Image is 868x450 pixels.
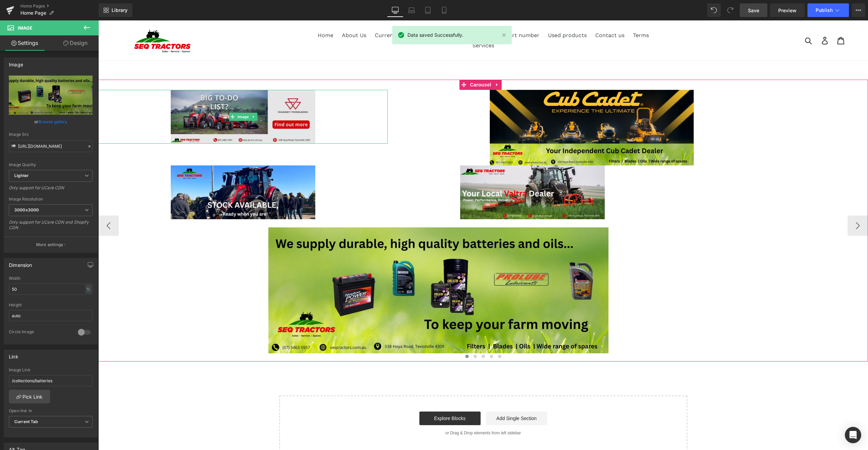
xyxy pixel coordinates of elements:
span: Preview [778,7,797,14]
a: Add Single Section [388,391,449,405]
input: auto [9,310,93,321]
div: or [9,118,93,125]
a: Mobile [436,3,452,17]
span: Find a part number [389,12,441,18]
div: Circle Image [9,329,71,336]
a: Home [216,10,238,20]
a: Home Pages [20,3,99,9]
a: Tablet [420,3,436,17]
span: Current Specials [277,12,321,18]
a: Laptop [403,3,420,17]
span: Used products [450,12,488,18]
b: Lighter [14,173,29,178]
span: Carousel [370,59,395,69]
span: Contact us [497,12,526,18]
p: or Drag & Drop elements from left sidebar [192,410,578,415]
span: Image [138,92,152,100]
div: % [85,285,91,294]
a: Contact us [494,10,530,20]
div: Open Intercom Messenger [845,427,861,443]
div: Link [9,350,18,359]
input: https://your-shop.myshopify.com [9,375,93,386]
a: Find a part number [386,10,445,20]
a: Expand / Collapse [395,59,403,69]
a: About Us [240,10,271,20]
div: Only support for UCare CDN and Shopify CDN [9,220,93,235]
a: Services [371,20,399,30]
b: 3000x3000 [14,207,39,212]
span: Services [374,22,396,29]
a: Browse gallery [38,116,67,128]
button: More settings [4,237,97,253]
input: Search [709,13,728,28]
span: Save [748,7,759,14]
span: Image [18,25,32,31]
span: Tractor spare parts [329,12,381,18]
div: Image Link [9,368,93,372]
p: More settings [36,242,63,248]
div: Open link In [9,408,93,413]
a: Desktop [387,3,403,17]
span: Publish [816,7,833,13]
a: Expand / Collapse [152,92,159,100]
img: seq tractors [19,5,104,35]
input: Link [9,140,93,152]
span: Data saved Successfully. [407,31,464,39]
a: Tractor spare parts [326,10,384,20]
div: Image [9,58,23,67]
input: auto [9,284,93,295]
button: Undo [707,3,721,17]
a: New Library [99,3,132,17]
a: Terms [531,10,554,20]
a: Used products [446,10,492,20]
a: Explore Blocks [321,391,382,405]
span: About Us [244,12,268,18]
a: Design [51,35,100,51]
span: Home Page [20,10,46,16]
div: Image Src [9,132,93,137]
div: Width [9,276,93,281]
span: Home [219,12,235,18]
a: Pick Link [9,390,50,403]
div: Image Resolution [9,197,93,202]
button: Redo [723,3,737,17]
button: More [852,3,865,17]
span: Terms [535,12,551,18]
div: Height [9,303,93,307]
a: Preview [770,3,805,17]
a: Current Specials [273,10,324,20]
span: Library [112,7,128,13]
div: Only support for UCare CDN [9,185,93,195]
div: Image Quality [9,162,93,167]
button: Publish [807,3,849,17]
b: Current Tab [14,419,38,424]
div: Dimension [9,258,32,268]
